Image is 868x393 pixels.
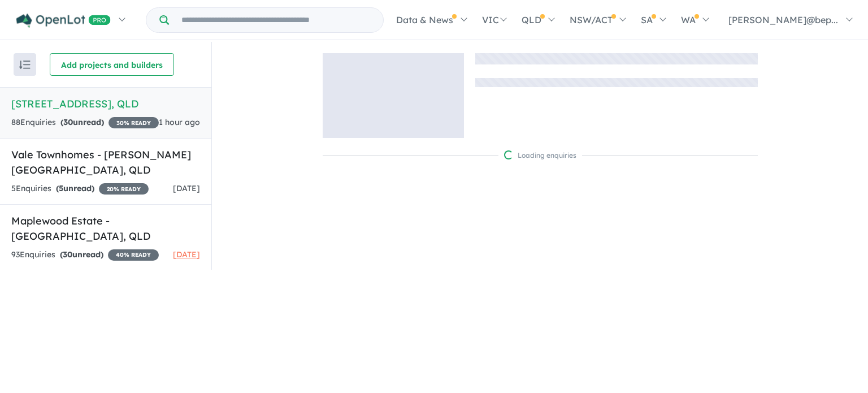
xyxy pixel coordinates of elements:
[173,249,200,260] span: [DATE]
[171,8,381,32] input: Try estate name, suburb, builder or developer
[173,183,200,193] span: [DATE]
[728,14,838,25] span: [PERSON_NAME]@bep...
[11,116,159,129] div: 88 Enquir ies
[11,248,159,262] div: 93 Enquir ies
[19,61,31,69] img: sort.svg
[108,117,159,128] span: 30 % READY
[11,213,200,244] h5: Maplewood Estate - [GEOGRAPHIC_DATA] , QLD
[11,182,149,196] div: 5 Enquir ies
[108,249,159,261] span: 40 % READY
[60,117,104,127] strong: ( unread)
[63,117,73,127] span: 30
[60,249,103,260] strong: ( unread)
[56,183,94,193] strong: ( unread)
[159,117,200,127] span: 1 hour ago
[50,53,174,76] button: Add projects and builders
[63,249,72,260] span: 30
[11,96,200,111] h5: [STREET_ADDRESS] , QLD
[11,147,200,178] h5: Vale Townhomes - [PERSON_NAME][GEOGRAPHIC_DATA] , QLD
[16,14,111,28] img: Openlot PRO Logo White
[99,183,149,195] span: 20 % READY
[504,150,576,161] div: Loading enquiries
[59,183,63,193] span: 5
